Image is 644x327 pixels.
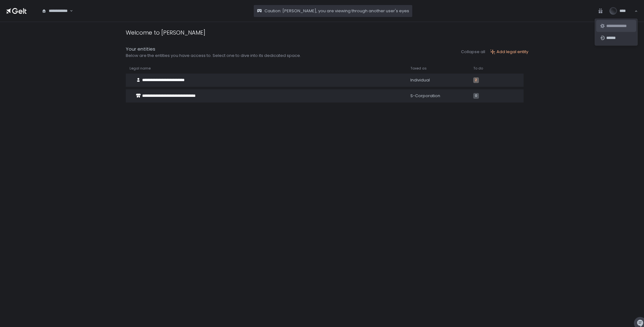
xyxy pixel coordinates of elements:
[410,66,427,71] span: Taxed as
[126,53,301,58] div: Below are the entities you have access to. Select one to dive into its dedicated space.
[130,66,151,71] span: Legal name
[473,93,479,99] span: 0
[461,49,485,55] button: Collapse all
[473,77,479,83] span: 2
[490,49,528,55] button: Add legal entity
[126,46,301,53] div: Your entities
[473,66,483,71] span: To do
[410,77,466,83] div: Individual
[38,4,73,18] div: Search for option
[410,93,466,99] div: S-Corporation
[126,28,205,37] div: Welcome to [PERSON_NAME]
[264,8,409,14] span: Caution: [PERSON_NAME], you are viewing through another user's eyes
